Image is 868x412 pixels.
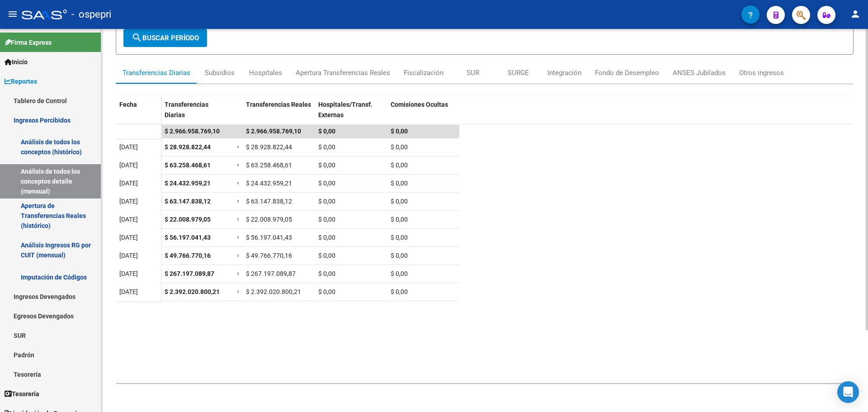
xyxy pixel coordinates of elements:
[5,38,52,47] span: Firma Express
[246,216,292,223] span: $ 22.008.979,05
[318,180,335,187] span: $ 0,00
[739,68,784,78] div: Otros ingresos
[165,161,211,169] span: $ 63.258.468,61
[119,270,138,277] span: [DATE]
[5,76,37,86] span: Reportes
[318,101,373,118] span: Hospitales/Transf. Externas
[246,198,292,205] span: $ 63.147.838,12
[508,68,529,78] div: SURGE
[119,198,138,205] span: [DATE]
[595,68,659,78] div: Fondo de Desempleo
[119,143,138,151] span: [DATE]
[391,234,408,241] span: $ 0,00
[119,288,138,295] span: [DATE]
[391,252,408,259] span: $ 0,00
[119,216,138,223] span: [DATE]
[119,252,138,259] span: [DATE]
[391,198,408,205] span: $ 0,00
[391,288,408,295] span: $ 0,00
[5,389,39,399] span: Tesorería
[71,5,111,24] span: - ospepri
[467,68,479,78] div: SUR
[391,128,408,135] span: $ 0,00
[296,68,390,78] div: Apertura Transferencias Reales
[237,270,241,277] span: =
[246,143,292,151] span: $ 28.928.822,44
[318,252,335,259] span: $ 0,00
[318,216,335,223] span: $ 0,00
[318,288,335,295] span: $ 0,00
[237,252,241,259] span: =
[119,101,137,108] span: Fecha
[246,161,292,169] span: $ 63.258.468,61
[246,101,311,108] span: Transferencias Reales
[165,101,208,118] span: Transferencias Diarias
[246,180,292,187] span: $ 24.432.959,21
[391,143,408,151] span: $ 0,00
[318,143,335,151] span: $ 0,00
[850,9,861,19] mat-icon: person
[165,270,214,277] span: $ 267.197.089,87
[547,68,581,78] div: Integración
[249,68,282,78] div: Hospitales
[237,180,241,187] span: =
[165,234,211,241] span: $ 56.197.041,43
[165,143,211,151] span: $ 28.928.822,44
[119,161,138,169] span: [DATE]
[165,198,211,205] span: $ 63.147.838,12
[165,288,220,295] span: $ 2.392.020.800,21
[165,216,211,223] span: $ 22.008.979,05
[119,180,138,187] span: [DATE]
[7,9,18,19] mat-icon: menu
[318,234,335,241] span: $ 0,00
[387,95,459,133] datatable-header-cell: Comisiones Ocultas
[318,161,335,169] span: $ 0,00
[161,95,233,133] datatable-header-cell: Transferencias Diarias
[165,128,220,135] span: $ 2.966.958.769,10
[318,270,335,277] span: $ 0,00
[673,68,726,78] div: ANSES Jubilados
[237,288,241,295] span: =
[5,57,28,67] span: Inicio
[165,252,211,259] span: $ 49.766.770,16
[391,216,408,223] span: $ 0,00
[132,34,199,42] span: Buscar Período
[391,101,448,108] span: Comisiones Ocultas
[116,95,161,133] datatable-header-cell: Fecha
[237,198,241,205] span: =
[391,161,408,169] span: $ 0,00
[837,381,859,403] div: Open Intercom Messenger
[237,143,241,151] span: =
[132,32,142,43] mat-icon: search
[237,216,241,223] span: =
[246,288,301,295] span: $ 2.392.020.800,21
[237,161,241,169] span: =
[391,270,408,277] span: $ 0,00
[165,180,211,187] span: $ 24.432.959,21
[246,270,296,277] span: $ 267.197.089,87
[246,128,301,135] span: $ 2.966.958.769,10
[123,29,207,47] button: Buscar Período
[318,198,335,205] span: $ 0,00
[246,234,292,241] span: $ 56.197.041,43
[246,252,292,259] span: $ 49.766.770,16
[318,128,335,135] span: $ 0,00
[315,95,387,133] datatable-header-cell: Hospitales/Transf. Externas
[119,234,138,241] span: [DATE]
[404,68,443,78] div: Fiscalización
[391,180,408,187] span: $ 0,00
[242,95,315,133] datatable-header-cell: Transferencias Reales
[205,68,235,78] div: Subsidios
[123,68,190,78] div: Transferencias Diarias
[237,234,241,241] span: =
